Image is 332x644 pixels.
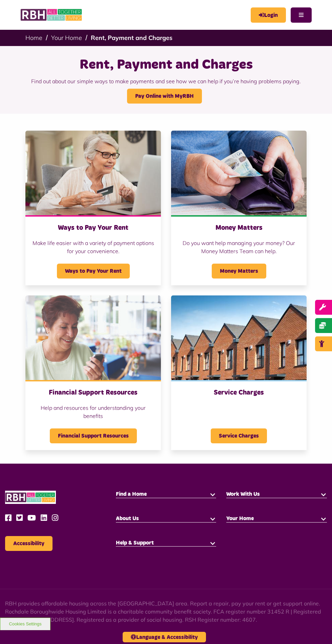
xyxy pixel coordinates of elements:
[32,404,154,420] p: Help and resources for understanding your benefits
[51,34,82,42] a: Your Home
[25,295,161,450] a: Financial Support Resources Help and resources for understanding your benefits Financial Support ...
[91,34,172,42] a: Rent, Payment and Charges
[212,264,266,279] span: Money Matters
[291,7,312,23] button: Navigation
[50,428,137,443] span: Financial Support Resources
[57,264,130,279] span: Ways to Pay Your Rent
[178,239,300,255] p: Do you want help managing your money? Our Money Matters Team can help.
[226,491,260,497] span: Work With Us
[178,223,300,232] h3: Money Matters
[116,540,154,546] span: Help & Support
[5,536,53,551] button: Accessibility
[171,131,307,285] a: Money Matters Do you want help managing your money? Our Money Matters Team can help. Money Matters
[32,223,154,232] h3: Ways to Pay Your Rent
[251,7,286,23] a: MyRBH
[5,599,327,624] p: RBH provides affordable housing across the [GEOGRAPHIC_DATA] area. Report a repair, pay your rent...
[32,239,154,255] p: Make life easier with a variety of payment options for your convenience.
[32,388,154,397] h3: Financial Support Resources
[171,295,307,380] img: RBH homes in Lower Falinge with a blue sky
[226,516,254,521] span: Your Home
[20,7,83,23] img: RBH
[25,295,161,380] img: 200284549 001
[25,34,42,42] a: Home
[171,295,307,450] a: Service Charges Service Charges
[116,516,139,521] span: About Us
[8,74,324,89] p: Find out about our simple ways to make payments and see how we can help if you’re having problems...
[116,491,147,497] span: Find a Home
[5,491,56,504] img: RBH
[25,131,161,215] img: Old Woman Paying Bills Online J745CDU
[123,632,206,642] button: Language & Accessibility
[127,89,202,104] a: Pay Online with MyRBH
[178,388,300,397] h3: Service Charges
[302,614,332,644] iframe: Netcall Web Assistant for live chat
[171,131,307,215] img: Money 1
[8,56,324,74] h1: Rent, Payment and Charges
[211,428,267,443] span: Service Charges
[25,131,161,285] a: Ways to Pay Your Rent Make life easier with a variety of payment options for your convenience. Wa...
